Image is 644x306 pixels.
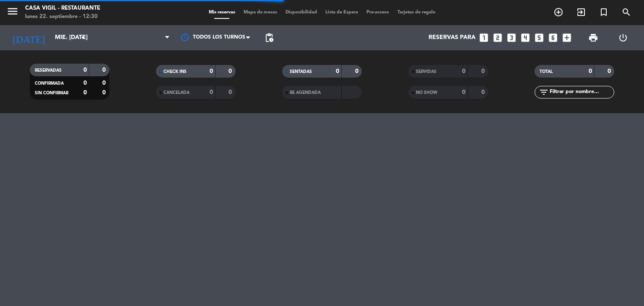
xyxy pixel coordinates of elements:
[520,32,531,43] i: looks_4
[589,68,592,74] strong: 0
[416,91,437,95] span: NO SHOW
[576,7,586,17] i: exit_to_app
[321,10,362,15] span: Lista de Espera
[416,70,436,74] span: SERVIDAS
[78,33,88,43] i: arrow_drop_down
[608,25,638,50] div: LOG OUT
[621,7,631,17] i: search
[393,10,440,15] span: Tarjetas de regalo
[549,88,614,97] input: Filtrar por nombre...
[618,33,628,43] i: power_settings_new
[6,29,51,47] i: [DATE]
[102,67,107,73] strong: 0
[290,91,321,95] span: RE AGENDADA
[102,80,107,86] strong: 0
[6,5,19,21] button: menu
[462,89,465,95] strong: 0
[205,10,239,15] span: Mis reservas
[462,68,465,74] strong: 0
[481,89,486,95] strong: 0
[588,33,598,43] span: print
[83,67,87,73] strong: 0
[281,10,321,15] span: Disponibilidad
[481,68,486,74] strong: 0
[608,68,613,74] strong: 0
[35,68,62,73] span: RESERVADAS
[599,7,609,17] i: turned_in_not
[355,68,360,74] strong: 0
[35,81,64,86] span: CONFIRMADA
[102,90,107,96] strong: 0
[362,10,393,15] span: Pre-acceso
[35,91,68,95] span: SIN CONFIRMAR
[428,34,475,41] span: Reservas para
[25,13,100,21] div: lunes 22. septiembre - 12:30
[83,90,87,96] strong: 0
[264,33,274,43] span: pending_actions
[492,32,503,43] i: looks_two
[553,7,563,17] i: add_circle_outline
[83,80,87,86] strong: 0
[506,32,517,43] i: looks_3
[6,5,19,18] i: menu
[478,32,489,43] i: looks_one
[229,89,234,95] strong: 0
[561,32,572,43] i: add_box
[540,70,553,74] span: TOTAL
[539,87,549,97] i: filter_list
[210,68,213,74] strong: 0
[210,89,213,95] strong: 0
[290,70,312,74] span: SENTADAS
[229,68,234,74] strong: 0
[25,4,100,13] div: Casa Vigil - Restaurante
[534,32,545,43] i: looks_5
[164,91,190,95] span: CANCELADA
[548,32,558,43] i: looks_6
[239,10,281,15] span: Mapa de mesas
[336,68,339,74] strong: 0
[164,70,187,74] span: CHECK INS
